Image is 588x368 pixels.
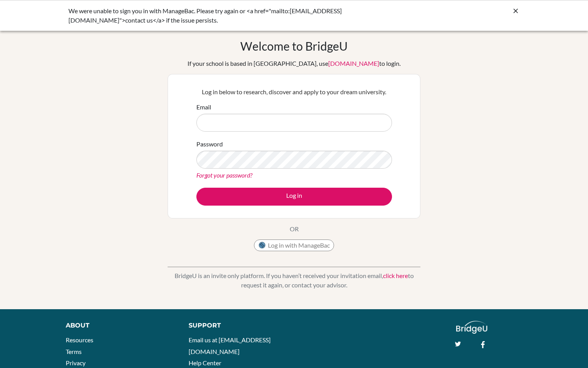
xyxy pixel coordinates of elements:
a: Forgot your password? [196,171,252,179]
img: logo_white@2x-f4f0deed5e89b7ecb1c2cc34c3e3d731f90f0f143d5ea2071677605dd97b5244.png [456,321,488,334]
a: Email us at [EMAIL_ADDRESS][DOMAIN_NAME] [189,336,271,355]
p: OR [290,224,299,234]
a: click here [383,272,408,279]
a: Help Center [189,359,221,366]
label: Password [196,139,223,149]
button: Log in [196,188,392,206]
h1: Welcome to BridgeU [240,39,348,53]
div: If your school is based in [GEOGRAPHIC_DATA], use to login. [187,59,401,68]
div: About [66,321,171,330]
div: We were unable to sign you in with ManageBac. Please try again or <a href="mailto:[EMAIL_ADDRESS]... [68,6,403,25]
a: Resources [66,336,93,343]
a: Privacy [66,359,86,366]
button: Log in with ManageBac [254,239,334,251]
a: Terms [66,348,82,355]
p: BridgeU is an invite only platform. If you haven’t received your invitation email, to request it ... [168,271,420,290]
p: Log in below to research, discover and apply to your dream university. [196,87,392,97]
label: Email [196,102,211,112]
a: [DOMAIN_NAME] [328,60,379,67]
div: Support [189,321,286,330]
